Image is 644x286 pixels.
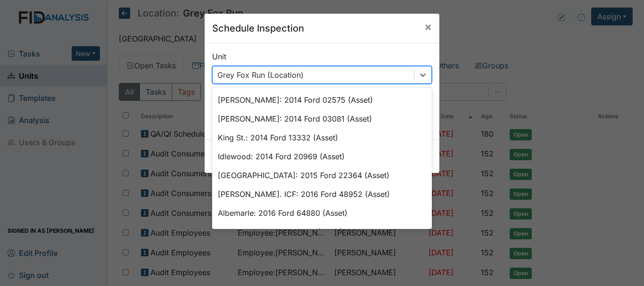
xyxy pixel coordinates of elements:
button: Close [417,14,439,40]
h5: Schedule Inspection [212,21,304,35]
div: Currituck: 2016 Ford 64881 (Asset) [212,222,432,241]
div: [PERSON_NAME]: 2014 Ford 03081 (Asset) [212,109,432,128]
label: Unit [212,51,226,62]
div: King St.: 2014 Ford 13332 (Asset) [212,128,432,147]
div: [PERSON_NAME]: 2014 Ford 02575 (Asset) [212,90,432,109]
div: [PERSON_NAME]. ICF: 2016 Ford 48952 (Asset) [212,185,432,204]
div: Albemarle: 2016 Ford 64880 (Asset) [212,204,432,222]
div: Idlewood: 2014 Ford 20969 (Asset) [212,147,432,166]
div: [GEOGRAPHIC_DATA]: 2015 Ford 22364 (Asset) [212,166,432,185]
div: Grey Fox Run (Location) [217,69,304,81]
span: × [424,20,432,33]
